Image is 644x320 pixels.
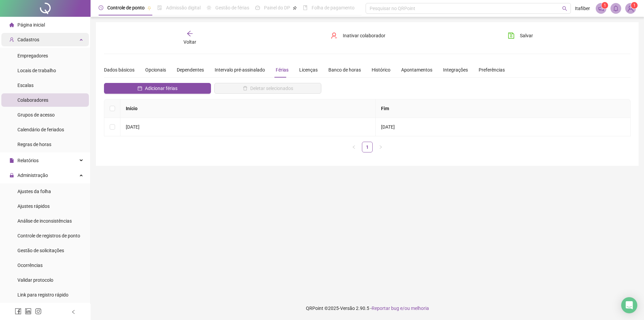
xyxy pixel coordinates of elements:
span: linkedin [25,308,32,315]
li: Página anterior [348,142,359,152]
span: 1 [604,3,606,8]
span: Adicionar férias [145,85,177,92]
span: right [379,145,383,149]
span: file-done [157,5,162,10]
span: user-delete [331,32,337,39]
div: Apontamentos [401,66,432,74]
button: Salvar [503,30,538,41]
span: Calendário de feriados [17,127,64,132]
span: Gestão de solicitações [17,248,64,253]
span: Ocorrências [17,263,43,268]
span: save [508,32,515,39]
button: Deletar selecionados [214,83,321,94]
footer: QRPoint © 2025 - 2.90.5 - [91,296,644,320]
img: 11104 [626,3,636,13]
span: Reportar bug e/ou melhoria [372,306,429,311]
span: 1 [633,3,636,8]
span: search [562,6,567,11]
span: Cadastros [17,37,39,42]
span: arrow-left [186,30,193,37]
span: Inativar colaborador [343,32,385,39]
span: Controle de registros de ponto [17,233,80,238]
span: sun [207,5,211,10]
span: Itafiber [575,5,590,12]
sup: 1 [601,2,608,9]
span: Salvar [520,32,533,39]
button: left [348,142,359,152]
span: clock-circle [99,5,103,10]
span: instagram [35,308,42,315]
button: Inativar colaborador [326,30,390,41]
div: Licenças [299,66,318,74]
span: left [71,310,76,314]
th: Início [120,99,376,118]
span: home [9,22,14,27]
span: Locais de trabalho [17,68,56,73]
div: Férias [276,66,288,74]
span: dashboard [255,5,260,10]
span: [DATE] [126,124,140,130]
div: Open Intercom Messenger [621,297,637,313]
span: Colaboradores [17,97,48,103]
div: Dados básicos [104,66,135,74]
span: Regras de horas [17,142,51,147]
span: [DATE] [381,124,395,130]
span: calendar [138,86,142,91]
li: 1 [362,142,373,152]
div: Integrações [443,66,468,74]
span: Empregadores [17,53,48,58]
a: 1 [362,142,372,152]
span: lock [9,173,14,178]
div: Preferências [479,66,505,74]
span: Link para registro rápido [17,292,68,298]
span: Ajustes rápidos [17,203,50,209]
span: book [303,5,308,10]
span: file [9,158,14,163]
div: Dependentes [177,66,204,74]
span: Validar protocolo [17,277,53,283]
div: Opcionais [145,66,166,74]
span: Escalas [17,83,34,88]
span: Ajustes da folha [17,189,51,194]
span: pushpin [293,6,297,10]
div: Banco de horas [328,66,361,74]
span: Voltar [183,39,196,45]
span: Análise de inconsistências [17,218,72,224]
div: Intervalo pré-assinalado [215,66,265,74]
li: Próxima página [375,142,386,152]
span: Grupos de acesso [17,112,55,118]
span: Folha de pagamento [312,5,355,10]
span: Painel do DP [264,5,290,10]
button: right [375,142,386,152]
span: pushpin [147,6,151,10]
th: Fim [376,99,631,118]
button: Adicionar férias [104,83,211,94]
span: user-add [9,37,14,42]
span: Relatórios [17,158,39,163]
span: left [352,145,356,149]
span: notification [598,5,604,11]
span: Controle de ponto [107,5,145,10]
span: Administração [17,173,48,178]
span: Página inicial [17,22,45,28]
span: Gestão de férias [215,5,249,10]
span: Admissão digital [166,5,201,10]
span: Versão [340,306,355,311]
span: bell [613,5,619,11]
sup: Atualize o seu contato no menu Meus Dados [631,2,638,9]
span: facebook [15,308,21,315]
div: Histórico [372,66,390,74]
